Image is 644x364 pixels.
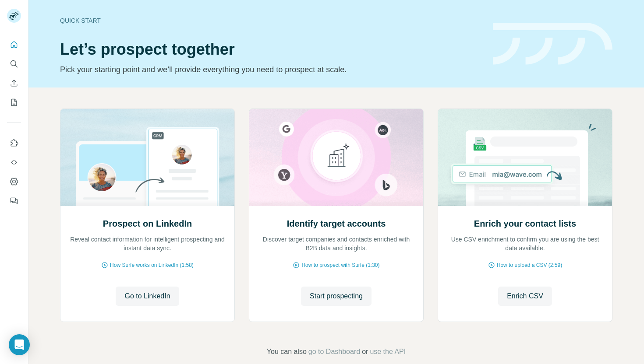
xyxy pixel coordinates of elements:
button: Go to LinkedIn [116,287,179,306]
button: Dashboard [7,174,21,189]
button: use the API [370,346,406,357]
img: Enrich your contact lists [438,109,612,206]
button: Enrich CSV [7,75,21,91]
button: Use Surfe on LinkedIn [7,135,21,151]
button: Enrich CSV [498,287,552,306]
img: Prospect on LinkedIn [60,109,235,206]
span: Go to LinkedIn [124,291,170,301]
button: Search [7,56,21,72]
p: Reveal contact information for intelligent prospecting and instant data sync. [69,235,226,252]
span: How to prospect with Surfe (1:30) [301,261,379,269]
p: Pick your starting point and we’ll provide everything you need to prospect at scale. [60,63,482,76]
span: or [362,346,368,357]
p: Discover target companies and contacts enriched with B2B data and insights. [258,235,414,252]
h2: Prospect on LinkedIn [103,217,192,230]
h1: Let’s prospect together [60,41,482,58]
span: Enrich CSV [507,291,543,301]
div: Quick start [60,16,482,25]
button: Quick start [7,37,21,52]
span: How Surfe works on LinkedIn (1:58) [110,261,194,269]
p: Use CSV enrichment to confirm you are using the best data available. [447,235,603,252]
span: You can also [267,346,307,357]
img: Identify target accounts [249,109,424,206]
h2: Identify target accounts [287,217,386,230]
button: go to Dashboard [308,346,360,357]
button: My lists [7,94,21,110]
h2: Enrich your contact lists [474,217,576,230]
span: Start prospecting [310,291,363,301]
button: Start prospecting [301,287,372,306]
button: Use Surfe API [7,154,21,170]
div: Open Intercom Messenger [9,334,30,355]
button: Feedback [7,193,21,209]
img: banner [493,23,612,65]
span: How to upload a CSV (2:59) [497,261,562,269]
